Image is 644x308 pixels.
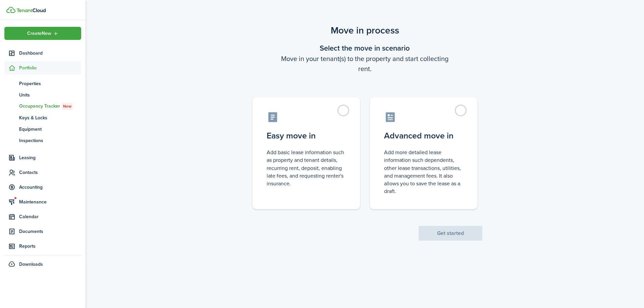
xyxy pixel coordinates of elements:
control-radio-card-title: Advanced move in [384,130,463,142]
span: Downloads [19,261,43,268]
span: Create New [27,31,51,36]
span: Occupancy Tracker [19,103,81,110]
wizard-step-header-title: Select the move in scenario [248,43,482,54]
a: Reports [4,240,81,253]
a: Properties [4,78,81,89]
img: TenantCloud [16,8,46,12]
span: Maintenance [19,198,81,205]
span: Units [19,91,81,99]
img: TenantCloud [6,7,15,13]
span: Properties [19,80,81,87]
a: Dashboard [4,47,81,60]
span: Documents [19,228,81,235]
a: Units [4,89,81,101]
span: New [63,103,71,109]
control-radio-card-title: Easy move in [267,130,346,142]
a: Inspections [4,135,81,146]
span: Contacts [19,169,81,176]
a: Equipment [4,123,81,135]
span: Calendar [19,213,81,220]
a: Occupancy TrackerNew [4,101,81,112]
wizard-step-header-description: Move in your tenant(s) to the property and start collecting rent. [248,54,482,74]
span: Inspections [19,137,81,144]
a: Keys & Locks [4,112,81,123]
control-radio-card-description: Add more detailed lease information such dependents, other lease transactions, utilities, and man... [384,148,463,195]
scenario-title: Move in process [248,23,482,38]
span: Equipment [19,126,81,133]
span: Accounting [19,184,81,191]
span: Keys & Locks [19,114,81,121]
span: Leasing [19,154,81,161]
span: Portfolio [19,64,81,71]
span: Dashboard [19,50,81,57]
span: Reports [19,243,81,250]
control-radio-card-description: Add basic lease information such as property and tenant details, recurring rent, deposit, enablin... [267,148,346,187]
button: Open menu [4,27,81,40]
